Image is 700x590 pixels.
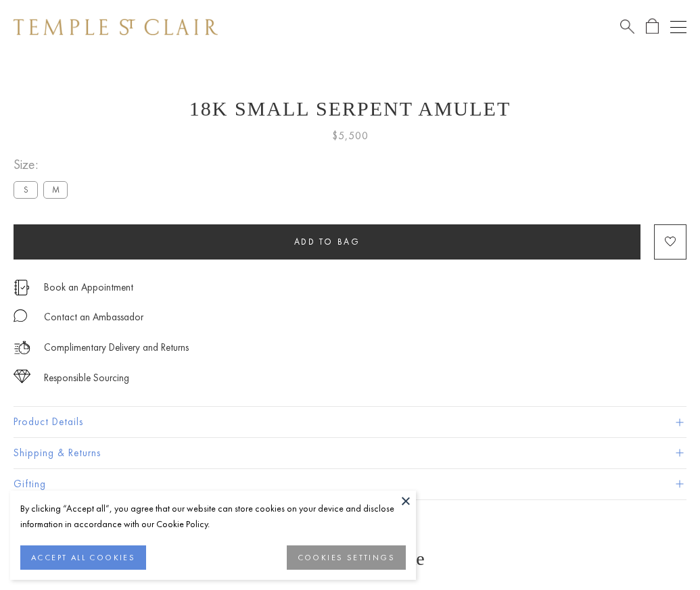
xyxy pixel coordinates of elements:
[14,224,640,260] button: Add to bag
[14,438,686,468] button: Shipping & Returns
[14,407,686,437] button: Product Details
[670,19,686,35] button: Open navigation
[44,370,129,387] div: Responsible Sourcing
[646,18,659,35] a: Open Shopping Bag
[14,19,218,35] img: Temple St. Clair
[14,370,30,383] img: icon_sourcing.svg
[294,236,360,247] span: Add to bag
[14,469,686,499] button: Gifting
[14,181,38,198] label: S
[44,339,189,356] p: Complimentary Delivery and Returns
[14,280,30,295] img: icon_appointment.svg
[20,501,406,532] div: By clicking “Accept all”, you agree that our website can store cookies on your device and disclos...
[14,309,27,322] img: MessageIcon-01_2.svg
[332,127,369,145] span: $5,500
[44,309,143,326] div: Contact an Ambassador
[43,181,68,198] label: M
[20,545,146,570] button: ACCEPT ALL COOKIES
[44,280,133,295] a: Book an Appointment
[14,153,73,176] span: Size:
[287,545,406,570] button: COOKIES SETTINGS
[14,339,30,356] img: icon_delivery.svg
[620,18,634,35] a: Search
[14,97,686,120] h1: 18K Small Serpent Amulet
